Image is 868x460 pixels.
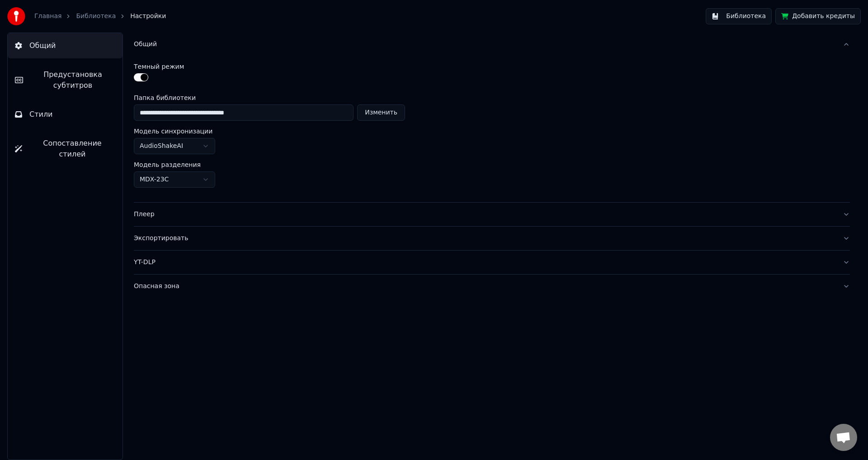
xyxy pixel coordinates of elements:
button: Изменить [357,104,405,121]
button: Общий [8,33,123,58]
div: Открытый чат [830,424,857,451]
div: Экспортировать [134,234,835,243]
button: Предустановка субтитров [8,62,123,98]
button: Плеер [134,203,850,226]
button: Экспортировать [134,227,850,250]
nav: breadcrumb [34,12,166,21]
span: Сопоставление стилей [29,138,115,160]
button: Опасная зона [134,275,850,298]
span: Общий [29,40,56,51]
img: youka [7,7,25,25]
label: Модель синхронизации [134,128,212,134]
button: Добавить кредиты [775,8,861,24]
button: Общий [134,33,850,56]
div: Общий [134,56,850,202]
div: Общий [134,40,835,49]
label: Папка библиотеки [134,95,405,101]
span: Настройки [130,12,166,21]
div: YT-DLP [134,258,835,267]
label: Темный режим [134,63,184,70]
label: Модель разделения [134,161,201,168]
div: Опасная зона [134,282,835,291]
button: Библиотека [706,8,772,24]
span: Предустановка субтитров [30,69,115,91]
a: Главная [34,12,61,21]
button: Сопоставление стилей [8,131,123,167]
button: YT-DLP [134,251,850,274]
div: Плеер [134,210,835,219]
a: Библиотека [76,12,116,21]
span: Стили [29,109,53,120]
button: Стили [8,102,123,127]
